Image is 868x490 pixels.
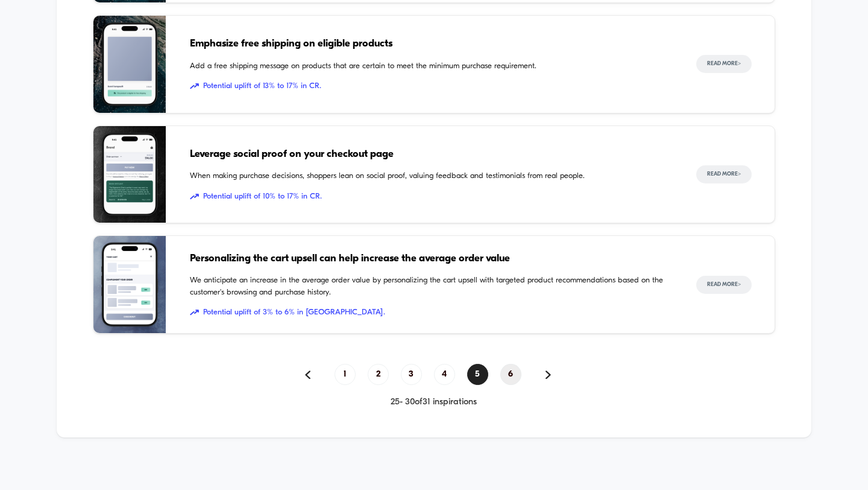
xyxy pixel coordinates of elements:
span: Potential uplift of 10% to 17% in CR. [190,191,673,203]
span: 5 [467,364,488,385]
span: 3 [401,364,422,385]
span: Potential uplift of 13% to 17% in CR. [190,80,673,92]
button: Read More> [696,165,752,183]
span: 2 [368,364,389,385]
div: 25 - 30 of 31 inspirations [93,397,776,407]
span: When making purchase decisions, shoppers lean on social proof, valuing feedback and testimonials ... [190,170,673,182]
span: Emphasize free shipping on eligible products [190,36,673,52]
span: Personalizing the cart upsell can help increase the average order value [190,251,673,267]
img: pagination back [305,371,310,379]
span: Potential uplift of 3% to 6% in [GEOGRAPHIC_DATA]. [190,307,673,319]
span: Leverage social proof on your checkout page [190,147,673,162]
img: We anticipate an increase in the average order value by personalizing the cart upsell with target... [93,236,166,333]
span: We anticipate an increase in the average order value by personalizing the cart upsell with target... [190,275,673,298]
img: Add a free shipping message on products that are certain to meet the minimum purchase requirement. [93,16,166,113]
img: When making purchase decisions, shoppers lean on social proof, valuing feedback and testimonials ... [93,126,166,223]
span: Add a free shipping message on products that are certain to meet the minimum purchase requirement. [190,60,673,72]
button: Read More> [696,276,752,294]
img: pagination forward [546,371,551,379]
span: 1 [335,364,356,385]
button: Read More> [696,55,752,73]
span: 4 [434,364,455,385]
span: 6 [500,364,521,385]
